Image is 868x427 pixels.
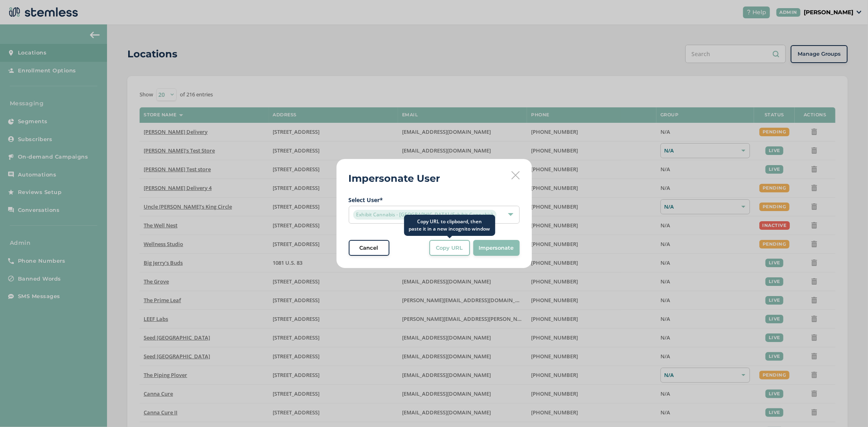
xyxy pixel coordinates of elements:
[404,215,495,236] div: Copy URL to clipboard, then paste it in a new incognito window
[429,240,470,256] button: Copy URL
[473,240,520,256] button: Impersonate
[360,244,378,252] span: Cancel
[349,171,440,186] h2: Impersonate User
[827,388,868,427] iframe: Chat Widget
[436,244,463,252] span: Copy URL
[349,196,520,204] label: Select User
[349,240,389,256] button: Cancel
[479,244,514,252] span: Impersonate
[353,210,496,220] span: Exhibit Cannabis - [GEOGRAPHIC_DATA] (Exhibit Cannabis)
